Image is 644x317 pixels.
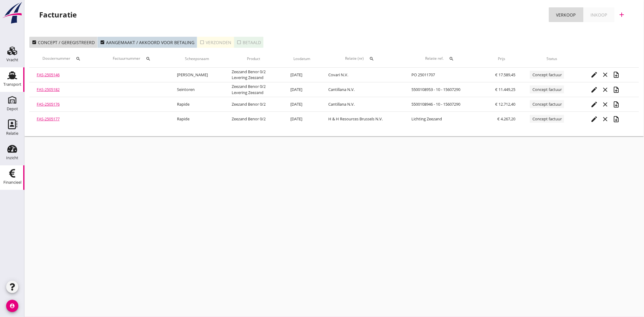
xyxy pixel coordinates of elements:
a: Inkoop [583,7,615,22]
a: FAS-2505177 [37,116,60,122]
div: Inkoop [591,12,607,18]
i: check_box_outline_blank [200,40,204,45]
div: Aangemaakt / akkoord voor betaling [100,39,194,46]
td: Lichting Zeezand [404,112,481,126]
td: 5500108953 - 10 - 15607290 [404,82,481,97]
th: Product [224,50,283,67]
i: add [618,11,626,18]
i: close [602,86,609,93]
i: close [602,71,609,78]
a: Verkoop [549,7,583,22]
td: [PERSON_NAME] [170,68,225,82]
td: Zeezand Benor 0/2 Levering Zeezand [224,68,283,82]
i: search [76,56,81,61]
div: Inzicht [6,156,18,160]
i: check_box [32,40,37,45]
button: Aangemaakt / akkoord voor betaling [98,37,197,48]
i: check_box [100,40,105,45]
i: account_circle [6,300,18,312]
span: Concept factuur [530,71,564,79]
div: Concept / geregistreerd [32,39,95,46]
div: Financieel [3,180,21,184]
td: € 11.449,25 [481,82,523,97]
i: check_box_outline_blank [237,40,241,45]
td: Rapide [170,97,225,112]
i: edit [591,86,598,93]
th: Factuurnummer [100,50,170,67]
div: Depot [7,107,18,111]
td: € 17.589,45 [481,68,523,82]
button: Betaald [234,37,263,48]
i: search [449,56,454,61]
div: Transport [3,82,21,86]
td: Zeezand Benor 0/2 Levering Zeezand [224,82,283,97]
span: Concept factuur [530,85,564,93]
td: [DATE] [283,68,321,82]
i: edit [591,71,598,78]
td: Cantillana N.V. [321,97,404,112]
img: logo-small.a267ee39.svg [1,2,23,24]
td: H & H Resources Brussels N.V. [321,112,404,126]
td: € 12.712,40 [481,97,523,112]
th: Dossiernummer [29,50,100,67]
td: [DATE] [283,112,321,126]
td: PO 25011707 [404,68,481,82]
td: Cantillana N.V. [321,82,404,97]
th: Losdatum [283,50,321,67]
a: FAS-2505176 [37,101,60,107]
th: Scheepsnaam [170,50,225,67]
td: Zeezand Benor 0/2 [224,97,283,112]
i: note_add [613,101,620,108]
div: Verzonden [200,39,231,46]
i: edit [591,101,598,108]
div: Facturatie [39,10,77,20]
button: Concept / geregistreerd [29,37,98,48]
span: Concept factuur [530,115,564,123]
i: note_add [613,71,620,78]
th: Relatie (nr) [321,50,404,67]
td: Rapide [170,112,225,126]
i: note_add [613,115,620,123]
div: Betaald [237,39,261,46]
div: Relatie [6,131,18,135]
td: [DATE] [283,97,321,112]
i: note_add [613,86,620,93]
th: Relatie ref. [404,50,481,67]
td: [DATE] [283,82,321,97]
td: Seintoren [170,82,225,97]
div: Verkoop [556,12,576,18]
td: € 4.267,20 [481,112,523,126]
span: Concept factuur [530,100,564,108]
td: Covari N.V. [321,68,404,82]
a: FAS-2505146 [37,72,60,77]
div: Vracht [6,58,18,62]
i: close [602,115,609,123]
a: FAS-2505182 [37,87,60,92]
td: Zeezand Benor 0/2 [224,112,283,126]
i: edit [591,115,598,123]
th: Prijs [481,50,523,67]
th: Status [523,50,582,67]
td: 5500108946 - 10 - 15607290 [404,97,481,112]
i: search [370,56,374,61]
button: Verzonden [197,37,234,48]
i: search [146,56,151,61]
i: close [602,101,609,108]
